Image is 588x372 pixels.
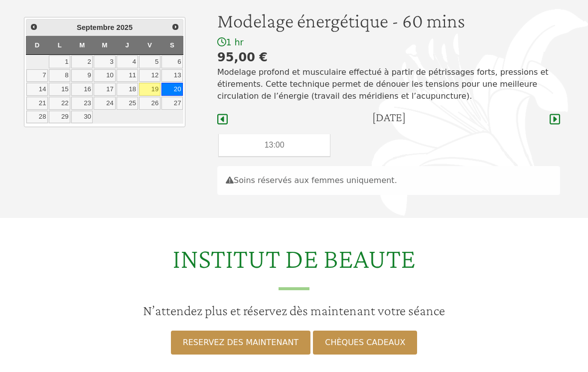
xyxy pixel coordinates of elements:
a: 8 [49,69,70,82]
a: 19 [139,83,160,96]
a: 5 [139,55,160,68]
span: Septembre [77,23,115,31]
a: CHÈQUES CADEAUX [313,331,417,355]
a: 28 [26,111,48,124]
a: 16 [71,83,93,96]
a: 17 [94,83,115,96]
a: 13 [161,69,183,82]
a: 21 [26,97,48,110]
a: 26 [139,97,160,110]
div: Soins réservés aux femmes uniquement. [217,166,560,195]
h2: INSTITUT DE BEAUTE [6,242,582,290]
span: Lundi [58,41,62,49]
a: 25 [117,97,138,110]
a: 24 [94,97,115,110]
a: 1 [49,55,70,68]
a: 7 [26,69,48,82]
span: Mardi [79,41,85,49]
span: Précédent [30,23,38,31]
p: Modelage profond et musculaire effectué à partir de pétrissages forts, pressions et étirements. C... [217,66,560,102]
a: Précédent [27,20,40,33]
a: 2 [71,55,93,68]
a: 30 [71,111,93,124]
span: Jeudi [125,41,129,49]
a: 22 [49,97,70,110]
span: Dimanche [35,41,40,49]
a: 3 [94,55,115,68]
h1: Modelage énergétique - 60 mins [217,9,560,33]
h3: N’attendez plus et réservez dès maintenant votre séance [6,302,582,319]
a: Suivant [169,20,182,33]
a: 6 [161,55,183,68]
div: 95,00 € [217,48,560,66]
div: 13:00 [219,134,329,156]
span: Suivant [171,23,179,31]
a: 18 [117,83,138,96]
span: Mercredi [102,41,107,49]
a: 29 [49,111,70,124]
a: 11 [117,69,138,82]
span: Samedi [170,41,174,49]
a: 15 [49,83,70,96]
a: RESERVEZ DES MAINTENANT [171,331,310,355]
a: 12 [139,69,160,82]
a: 10 [94,69,115,82]
a: 4 [117,55,138,68]
a: 14 [26,83,48,96]
a: 27 [161,97,183,110]
h4: [DATE] [372,110,406,125]
div: 1 hr [217,37,560,48]
a: 20 [161,83,183,96]
a: 9 [71,69,93,82]
span: 2025 [117,23,133,31]
a: 23 [71,97,93,110]
span: Vendredi [147,41,152,49]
